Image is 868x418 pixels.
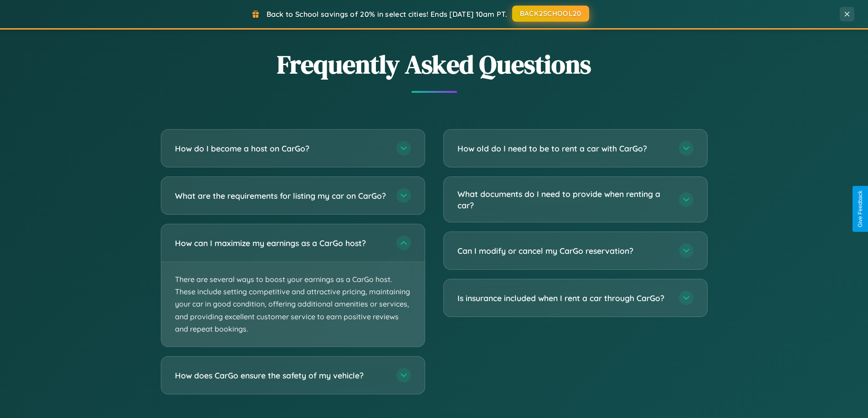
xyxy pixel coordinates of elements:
div: Give Feedback [857,191,863,227]
h2: Frequently Asked Questions [161,47,708,82]
h3: How does CarGo ensure the safety of my vehicle? [175,370,387,381]
span: Back to School savings of 20% in select cities! Ends [DATE] 10am PT. [267,10,507,19]
h3: What are the requirements for listing my car on CarGo? [175,190,387,201]
h3: What documents do I need to provide when renting a car? [457,188,670,211]
button: BACK2SCHOOL20 [512,5,589,22]
h3: How old do I need to be to rent a car with CarGo? [457,143,670,154]
p: There are several ways to boost your earnings as a CarGo host. These include setting competitive ... [161,262,425,347]
h3: How can I maximize my earnings as a CarGo host? [175,237,387,249]
h3: Is insurance included when I rent a car through CarGo? [457,292,670,304]
h3: Can I modify or cancel my CarGo reservation? [457,245,670,257]
h3: How do I become a host on CarGo? [175,143,387,154]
